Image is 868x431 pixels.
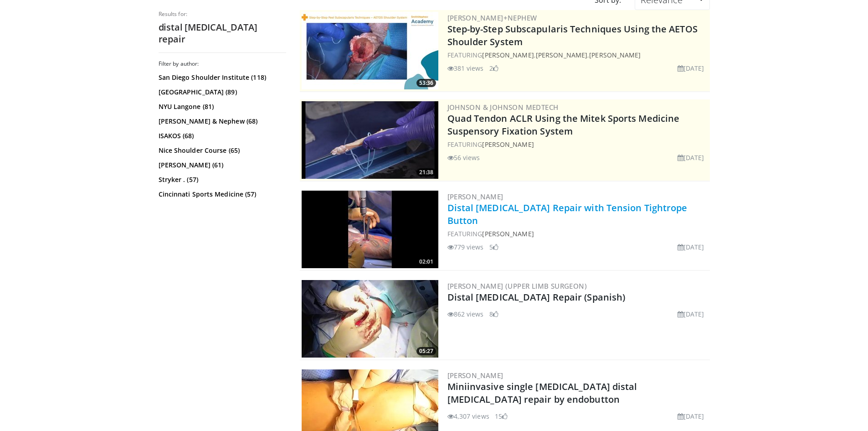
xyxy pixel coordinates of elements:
h3: Filter by author: [159,60,286,68]
span: 21:38 [416,168,436,177]
div: FEATURING [447,140,708,149]
li: 779 views [447,242,484,252]
p: Results for: [159,10,286,18]
img: b78fd9da-dc16-4fd1-a89d-538d899827f1.300x170_q85_crop-smart_upscale.jpg [302,101,438,179]
a: [PERSON_NAME] (61) [159,161,284,170]
a: [PERSON_NAME] [482,51,534,59]
li: [DATE] [678,63,704,73]
li: 2 [489,63,498,73]
li: [DATE] [678,242,704,252]
li: 56 views [447,153,480,162]
a: [PERSON_NAME] [447,371,503,380]
a: Johnson & Johnson MedTech [447,103,559,112]
a: 53:36 [302,12,438,89]
a: NYU Langone (81) [159,102,284,111]
a: San Diego Shoulder Institute (118) [159,73,284,82]
a: Stryker . (57) [159,175,284,184]
a: 21:38 [302,101,438,179]
img: 70e54e43-e9ea-4a9d-be99-25d1f039a65a.300x170_q85_crop-smart_upscale.jpg [302,12,438,89]
li: [DATE] [678,153,704,162]
a: Distal [MEDICAL_DATA] Repair (Spanish) [447,291,626,303]
li: 5 [489,242,498,252]
span: 53:36 [416,79,436,87]
a: Nice Shoulder Course (65) [159,146,284,155]
a: [GEOGRAPHIC_DATA] (89) [159,88,284,97]
li: 4,307 views [447,411,489,421]
span: 05:27 [416,347,436,355]
a: Miniinvasive single [MEDICAL_DATA] distal [MEDICAL_DATA] repair by endobutton [447,380,637,405]
a: [PERSON_NAME] [482,229,534,238]
a: [PERSON_NAME] (Upper limb surgeon) [447,281,587,291]
a: [PERSON_NAME] [536,51,587,59]
li: 8 [489,309,498,319]
h2: distal [MEDICAL_DATA] repair [159,21,286,45]
img: 6b0fd8a9-231e-4c22-ad18-a817b40fa229.300x170_q85_crop-smart_upscale.jpg [302,191,438,268]
a: 02:01 [302,191,438,268]
a: [PERSON_NAME]+Nephew [447,13,537,22]
div: FEATURING [447,229,708,239]
a: Quad Tendon ACLR Using the Mitek Sports Medicine Suspensory Fixation System [447,112,680,137]
a: ISAKOS (68) [159,131,284,140]
a: [PERSON_NAME] [447,192,503,201]
a: [PERSON_NAME] [482,140,534,149]
a: [PERSON_NAME] & Nephew (68) [159,117,284,126]
a: Cincinnati Sports Medicine (57) [159,190,284,199]
span: 02:01 [416,258,436,266]
a: Distal [MEDICAL_DATA] Repair with Tension Tightrope Button [447,202,688,227]
li: [DATE] [678,309,704,319]
a: [PERSON_NAME] [589,51,641,59]
li: 862 views [447,309,484,319]
a: Step-by-Step Subscapularis Techniques Using the AETOS Shoulder System [447,23,698,48]
div: FEATURING , , [447,50,708,60]
li: 381 views [447,63,484,73]
img: 9b796985-e507-4c9e-8a23-3c2355bfa458.300x170_q85_crop-smart_upscale.jpg [302,280,438,358]
a: 05:27 [302,280,438,358]
li: 15 [495,411,508,421]
li: [DATE] [678,411,704,421]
